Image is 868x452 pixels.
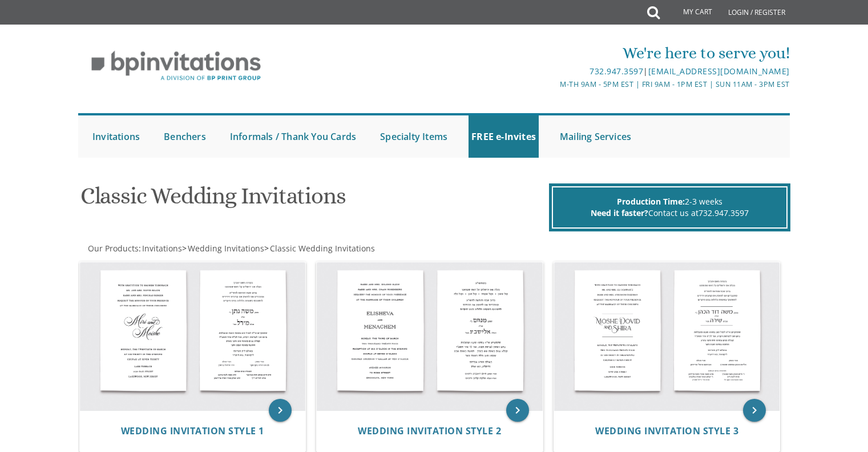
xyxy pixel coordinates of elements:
div: : [78,243,434,254]
a: Wedding Invitation Style 2 [358,426,501,437]
a: Mailing Services [557,115,634,158]
a: Our Products [87,243,139,254]
a: Wedding Invitation Style 1 [121,426,264,437]
a: Classic Wedding Invitations [269,243,375,254]
span: > [264,243,375,254]
span: Wedding Invitation Style 2 [358,425,501,437]
a: Benchers [161,115,209,158]
a: Specialty Items [377,115,450,158]
a: keyboard_arrow_right [743,399,766,422]
img: Wedding Invitation Style 2 [317,262,543,411]
div: M-Th 9am - 5pm EST | Fri 9am - 1pm EST | Sun 11am - 3pm EST [316,78,790,90]
span: Classic Wedding Invitations [270,243,375,254]
a: 732.947.3597 [590,66,643,77]
a: keyboard_arrow_right [269,399,292,422]
a: keyboard_arrow_right [506,399,529,422]
a: Invitations [141,243,182,254]
span: Wedding Invitation Style 1 [121,425,264,437]
span: Production Time: [617,196,685,207]
span: Invitations [142,243,182,254]
a: Wedding Invitation Style 3 [595,426,738,437]
div: | [316,65,790,78]
div: We're here to serve you! [316,42,790,65]
div: 2-3 weeks Contact us at [552,186,788,229]
a: Informals / Thank You Cards [227,115,359,158]
span: Wedding Invitations [188,243,264,254]
a: 732.947.3597 [699,207,749,218]
a: Wedding Invitations [187,243,264,254]
span: Wedding Invitation Style 3 [595,425,738,437]
span: > [182,243,264,254]
img: BP Invitation Loft [78,42,274,90]
img: Wedding Invitation Style 1 [80,262,306,411]
img: Wedding Invitation Style 3 [554,262,780,411]
span: Need it faster? [591,207,648,218]
h1: Classic Wedding Invitations [80,183,546,217]
a: FREE e-Invites [469,115,539,158]
a: [EMAIL_ADDRESS][DOMAIN_NAME] [648,66,790,77]
a: My Cart [659,1,720,24]
a: Invitations [90,115,143,158]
